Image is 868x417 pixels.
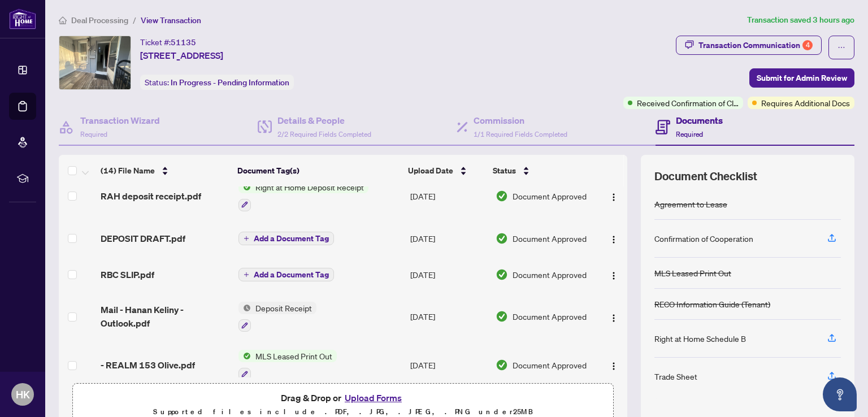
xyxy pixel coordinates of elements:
img: Status Icon [238,181,251,193]
h4: Documents [676,114,723,127]
span: RBC SLIP.pdf [101,268,154,281]
button: Add a Document Tag [238,268,334,281]
img: Document Status [496,190,508,202]
span: Document Approved [513,232,587,245]
div: Status: [140,75,294,90]
article: Transaction saved 3 hours ago [747,14,854,27]
button: Add a Document Tag [238,267,334,282]
span: plus [244,236,249,241]
span: Deposit Receipt [251,302,316,314]
img: Logo [609,271,618,280]
span: home [59,16,67,24]
button: Submit for Admin Review [749,68,854,88]
h4: Details & People [277,114,371,127]
span: Status [493,164,516,177]
span: 2/2 Required Fields Completed [277,130,371,138]
span: Submit for Admin Review [757,69,847,87]
span: In Progress - Pending Information [171,77,289,88]
td: [DATE] [406,172,491,220]
h4: Commission [474,114,567,127]
img: IMG-E12289764_1.jpg [59,36,131,89]
span: (14) File Name [101,164,155,177]
button: Upload Forms [341,390,405,405]
img: Document Status [496,359,508,371]
button: Add a Document Tag [238,232,334,245]
img: Document Status [496,268,508,281]
span: Right at Home Deposit Receipt [251,181,368,193]
button: Logo [605,266,623,284]
span: - REALM 153 Olive.pdf [101,358,195,372]
button: Open asap [823,377,857,411]
img: Logo [609,235,618,244]
th: Upload Date [403,155,488,186]
th: Status [488,155,594,186]
td: [DATE] [406,341,491,389]
span: Requires Additional Docs [761,97,850,109]
span: Required [80,130,107,138]
img: Status Icon [238,302,251,314]
img: Logo [609,314,618,323]
span: View Transaction [141,15,201,25]
div: Agreement to Lease [654,198,727,210]
button: Transaction Communication4 [676,36,822,55]
div: Right at Home Schedule B [654,332,746,345]
td: [DATE] [406,220,491,257]
h4: Transaction Wizard [80,114,160,127]
span: ellipsis [837,44,845,51]
div: Confirmation of Cooperation [654,232,753,245]
span: Add a Document Tag [254,234,329,242]
span: HK [16,386,30,402]
span: Upload Date [408,164,453,177]
span: Received Confirmation of Closing [637,97,739,109]
span: Deal Processing [71,15,128,25]
img: Document Status [496,310,508,323]
span: MLS Leased Print Out [251,350,337,362]
button: Status IconMLS Leased Print Out [238,350,337,380]
span: RAH deposit receipt.pdf [101,189,201,203]
th: (14) File Name [96,155,233,186]
button: Logo [605,356,623,374]
span: Add a Document Tag [254,271,329,279]
td: [DATE] [406,257,491,293]
div: RECO Information Guide (Tenant) [654,298,770,310]
span: DEPOSIT DRAFT.pdf [101,232,185,245]
span: Drag & Drop or [281,390,405,405]
span: Document Approved [513,268,587,281]
span: Required [676,130,703,138]
span: Document Approved [513,310,587,323]
button: Add a Document Tag [238,231,334,246]
img: logo [9,8,36,29]
img: Status Icon [238,350,251,362]
th: Document Tag(s) [233,155,404,186]
span: [STREET_ADDRESS] [140,49,223,62]
div: Ticket #: [140,36,196,49]
span: 1/1 Required Fields Completed [474,130,567,138]
span: Document Approved [513,190,587,202]
div: MLS Leased Print Out [654,267,731,279]
span: Mail - Hanan Keliny - Outlook.pdf [101,303,229,330]
span: Document Checklist [654,168,757,184]
img: Logo [609,362,618,371]
span: plus [244,272,249,277]
img: Document Status [496,232,508,245]
button: Status IconDeposit Receipt [238,302,316,332]
button: Logo [605,229,623,247]
div: Trade Sheet [654,370,697,383]
div: Transaction Communication [698,36,813,54]
li: / [133,14,136,27]
div: 4 [802,40,813,50]
span: Document Approved [513,359,587,371]
button: Logo [605,307,623,325]
td: [DATE] [406,293,491,341]
button: Status IconRight at Home Deposit Receipt [238,181,368,211]
span: 51135 [171,37,196,47]
button: Logo [605,187,623,205]
img: Logo [609,193,618,202]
